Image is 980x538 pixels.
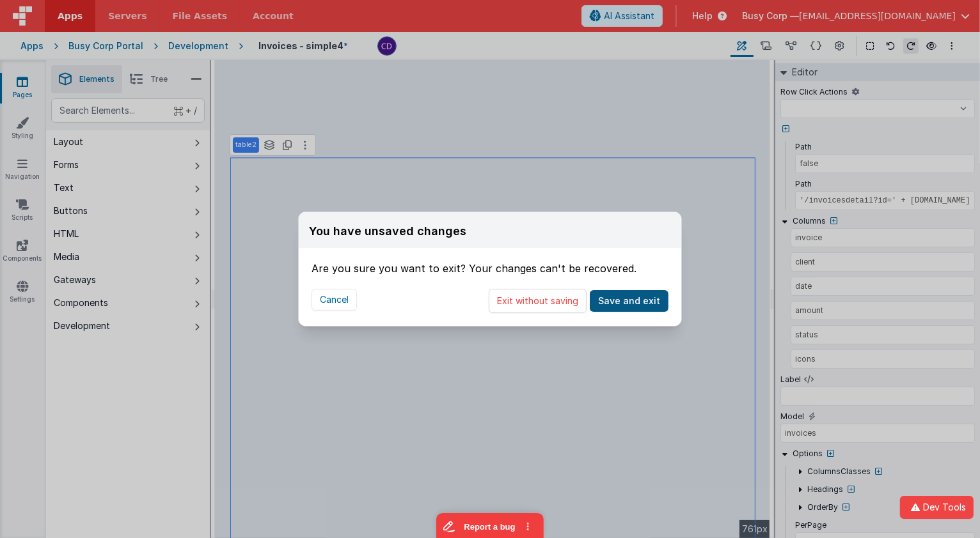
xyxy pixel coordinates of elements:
[900,496,974,519] button: Dev Tools
[590,290,668,312] button: Save and exit
[309,222,466,240] div: You have unsaved changes
[312,248,668,276] div: Are you sure you want to exit? Your changes can't be recovered.
[489,289,587,313] button: Exit without saving
[312,289,357,311] button: Cancel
